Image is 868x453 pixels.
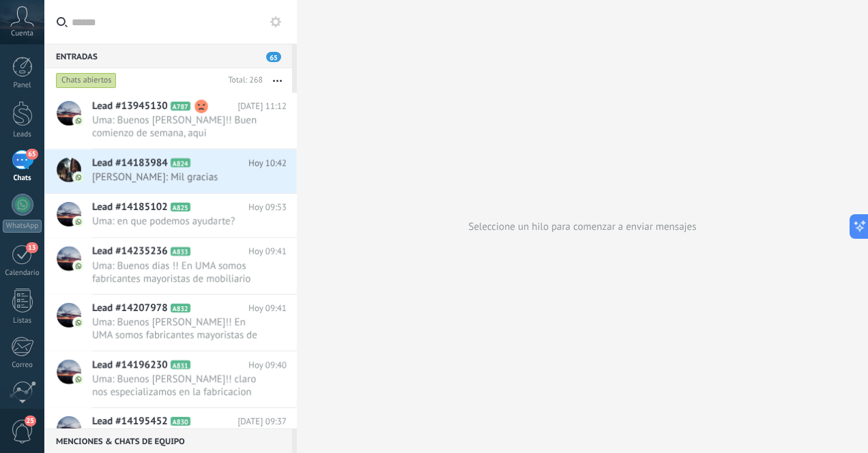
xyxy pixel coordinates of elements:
div: Correo [3,361,42,370]
span: Lead #14183984 [92,156,168,170]
span: Hoy 09:41 [248,245,287,259]
div: Chats [3,174,42,183]
a: Lead #14183984 A824 Hoy 10:42 [PERSON_NAME]: Mil gracias [44,149,297,193]
div: Listas [3,317,42,325]
img: com.amocrm.amocrmwa.svg [74,217,83,227]
span: Uma: Buenos dias !! En UMA somos fabricantes mayoristas de mobiliario artesanal boutique con prod... [92,259,261,285]
span: [DATE] 09:37 [237,415,287,428]
span: Uma: Buenos [PERSON_NAME]!! Buen comienzo de semana, aqui [PERSON_NAME] de UMA, crees que esta se... [92,114,261,140]
span: Uma: en que podemos ayudarte? [92,215,261,228]
div: Total: 268 [222,74,263,87]
span: [DATE] 11:12 [237,100,287,113]
span: Uma: Buenos [PERSON_NAME]!! claro nos especializamos en la fabricacion de mobiliario artesanal bo... [92,372,261,398]
span: 25 [25,415,36,426]
img: com.amocrm.amocrmwa.svg [74,173,83,182]
span: Hoy 10:42 [248,156,287,170]
span: Hoy 09:53 [248,201,287,214]
span: A833 [171,247,190,256]
span: A830 [171,417,190,426]
div: Leads [3,130,42,139]
span: Lead #14235236 [92,245,168,259]
div: Panel [3,81,42,90]
span: Uma: Buenos [PERSON_NAME]!! En UMA somos fabricantes mayoristas de mobiliario artesanal boutique ... [92,316,261,342]
span: Cuenta [11,29,33,38]
img: com.amocrm.amocrmwa.svg [74,116,83,126]
span: 13 [26,242,38,253]
span: Lead #14185102 [92,201,168,214]
span: A787 [171,102,190,111]
span: Hoy 09:40 [248,358,287,372]
img: com.amocrm.amocrmwa.svg [74,261,83,271]
span: Lead #13945130 [92,100,168,113]
span: Hoy 09:41 [248,302,287,315]
img: com.amocrm.amocrmwa.svg [74,375,83,384]
a: Lead #14185102 A825 Hoy 09:53 Uma: en que podemos ayudarte? [44,194,297,237]
span: 65 [266,52,281,62]
span: 65 [26,149,38,160]
div: Entradas [44,44,292,68]
div: Calendario [3,269,42,278]
span: Lead #14195452 [92,415,168,428]
a: Lead #14207978 A832 Hoy 09:41 Uma: Buenos [PERSON_NAME]!! En UMA somos fabricantes mayoristas de ... [44,295,297,351]
div: Menciones & Chats de equipo [44,428,292,453]
div: Chats abiertos [56,72,117,89]
span: Lead #14196230 [92,358,168,372]
img: com.amocrm.amocrmwa.svg [74,318,83,327]
a: Lead #14235236 A833 Hoy 09:41 Uma: Buenos dias !! En UMA somos fabricantes mayoristas de mobiliar... [44,238,297,294]
span: A831 [171,360,190,369]
span: A825 [171,203,190,211]
span: A832 [171,304,190,312]
a: Lead #14196230 A831 Hoy 09:40 Uma: Buenos [PERSON_NAME]!! claro nos especializamos en la fabricac... [44,351,297,407]
span: Lead #14207978 [92,302,168,315]
button: Más [263,68,292,93]
span: A824 [171,158,190,167]
a: Lead #13945130 A787 [DATE] 11:12 Uma: Buenos [PERSON_NAME]!! Buen comienzo de semana, aqui [PERSO... [44,93,297,149]
div: WhatsApp [3,220,42,233]
span: [PERSON_NAME]: Mil gracias [92,171,261,184]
